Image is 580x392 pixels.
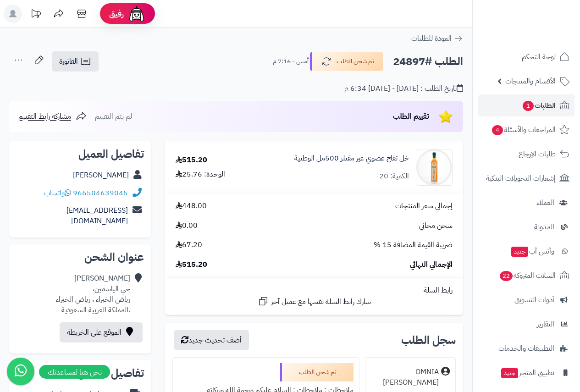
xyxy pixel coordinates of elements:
[17,149,144,160] h2: تفاصيل العميل
[410,259,453,270] span: الإجمالي النهائي
[499,269,556,282] span: السلات المتروكة
[127,5,146,23] img: ai-face.png
[176,221,198,231] span: 0.00
[519,148,556,160] span: طلبات الإرجاع
[176,240,202,250] span: 67.20
[522,99,556,112] span: الطلبات
[536,196,554,209] span: العملاء
[486,172,556,185] span: إشعارات التحويلات البنكية
[478,265,574,287] a: السلات المتروكة22
[24,5,47,25] a: تحديثات المنصة
[534,221,554,233] span: المدونة
[478,216,574,238] a: المدونة
[374,240,453,250] span: ضريبة القيمة المضافة 15 %
[174,330,249,350] button: أضف تحديث جديد
[419,221,453,231] span: شحن مجاني
[478,362,574,384] a: تطبيق المتجرجديد
[18,111,71,122] span: مشاركة رابط التقييم
[176,169,225,180] div: الوحدة: 25.76
[478,337,574,359] a: التطبيقات والخدمات
[478,119,574,141] a: المراجعات والأسئلة4
[18,111,87,122] a: مشاركة رابط التقييم
[478,167,574,189] a: إشعارات التحويلات البنكية
[478,94,574,116] a: الطلبات1
[176,201,207,211] span: 448.00
[491,123,556,136] span: المراجعات والأسئلة
[294,153,409,164] a: خل تفاح عضوي غير مفتلر 500مل الوطنية
[393,52,463,71] h2: الطلب #24897
[56,273,130,315] div: [PERSON_NAME] حي الياسمين، رياض الخبراء ، رياض الخبراء .المملكة العربية السعودية
[478,192,574,214] a: العملاء
[478,143,574,165] a: طلبات الإرجاع
[95,111,132,122] span: لم يتم التقييم
[500,271,513,281] span: 22
[518,26,571,45] img: logo-2.png
[393,111,429,122] span: تقييم الطلب
[501,368,518,378] span: جديد
[344,83,463,94] div: تاريخ الطلب : [DATE] - [DATE] 6:34 م
[52,51,99,72] a: الفاتورة
[498,342,554,355] span: التطبيقات والخدمات
[478,313,574,335] a: التقارير
[401,335,456,346] h3: سجل الطلب
[411,33,452,44] span: العودة للطلبات
[73,188,128,199] a: 966504639045
[371,367,439,388] div: OMNIA [PERSON_NAME]
[273,57,309,66] small: أمس - 7:16 م
[60,322,143,342] a: الموقع على الخريطة
[523,101,534,111] span: 1
[416,149,452,186] img: 1690503082-6281062511671-90x90.jpg
[510,245,554,258] span: وآتس آب
[537,318,554,331] span: التقارير
[66,205,128,226] a: [EMAIL_ADDRESS][DOMAIN_NAME]
[411,33,463,44] a: العودة للطلبات
[310,52,383,71] button: تم شحن الطلب
[73,170,129,181] a: [PERSON_NAME]
[169,285,459,296] div: رابط السلة
[478,289,574,311] a: أدوات التسويق
[478,46,574,68] a: لوحة التحكم
[17,252,144,263] h2: عنوان الشحن
[395,201,453,211] span: إجمالي سعر المنتجات
[258,296,371,307] a: شارك رابط السلة نفسها مع عميل آخر
[511,247,528,257] span: جديد
[109,8,124,19] span: رفيق
[379,171,409,182] div: الكمية: 20
[59,56,78,67] span: الفاتورة
[514,293,554,306] span: أدوات التسويق
[176,259,207,270] span: 515.20
[478,240,574,262] a: وآتس آبجديد
[44,188,71,199] a: واتساب
[500,366,554,379] span: تطبيق المتجر
[280,363,354,381] div: تم شحن الطلب
[522,50,556,63] span: لوحة التحكم
[271,297,371,307] span: شارك رابط السلة نفسها مع عميل آخر
[505,75,556,88] span: الأقسام والمنتجات
[176,155,207,166] div: 515.20
[492,125,503,135] span: 4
